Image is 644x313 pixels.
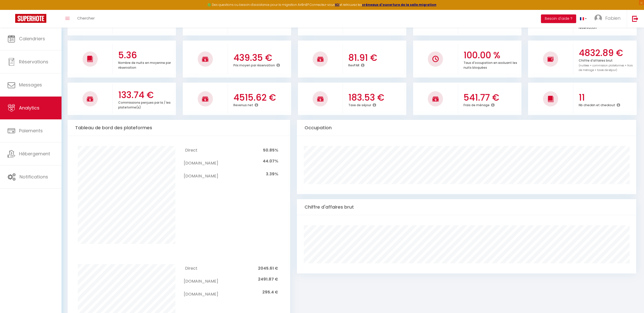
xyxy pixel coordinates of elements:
[184,264,218,273] td: Direct
[184,273,218,286] td: [DOMAIN_NAME]
[118,90,175,100] h3: 133.74 €
[464,102,490,107] p: Frais de ménage
[579,48,635,58] h3: 4832.89 €
[15,14,46,23] img: Super Booking
[579,92,635,103] h3: 11
[632,15,638,22] img: logout
[262,289,278,295] span: 295.4 €
[263,147,278,153] span: 50.85%
[233,62,275,67] p: Prix moyen par réservation
[184,286,218,299] td: [DOMAIN_NAME]
[362,3,436,7] a: créneaux d'ouverture de la salle migration
[263,158,278,164] span: 44.07%
[233,102,253,107] p: Revenus net
[591,10,627,28] a: ... Fabien
[579,57,633,72] p: Chiffre d'affaires brut
[118,60,171,70] p: Nombre de nuits en moyenne par réservation
[297,120,636,136] div: Occupation
[19,174,48,180] span: Notifications
[258,265,278,271] span: 2045.61 €
[464,92,520,103] h3: 541.77 €
[348,62,359,67] p: RevPAR
[594,14,602,22] img: ...
[233,92,290,103] h3: 4515.62 €
[19,35,45,42] span: Calendriers
[73,10,98,28] a: Chercher
[19,151,50,157] span: Hébergement
[579,102,615,107] p: Nb checkin et checkout
[184,146,218,155] td: Direct
[258,276,278,282] span: 2491.87 €
[19,127,43,134] span: Paiements
[579,20,631,30] p: Nombre moyen de voyageurs par réservation
[184,155,218,168] td: [DOMAIN_NAME]
[4,2,19,17] button: Ouvrir le widget de chat LiveChat
[297,199,636,215] div: Chiffre d'affaires brut
[68,120,290,136] div: Tableau de bord des plateformes
[184,168,218,181] td: [DOMAIN_NAME]
[348,102,371,107] p: Taxe de séjour
[432,56,439,62] img: NO IMAGE
[464,60,517,70] p: Taux d'occupation en excluant les nuits bloquées
[579,64,633,72] span: (nuitées + commission plateformes + frais de ménage + taxes de séjour)
[77,15,95,21] span: Chercher
[548,56,554,62] img: NO IMAGE
[19,59,48,65] span: Réservations
[118,50,175,61] h3: 5.36
[335,3,339,7] a: ICI
[233,52,290,63] h3: 439.35 €
[464,50,520,61] h3: 100.00 %
[118,99,171,109] p: Commissions perçues par la / les plateforme(s)
[541,14,576,23] button: Besoin d'aide ?
[19,105,39,111] span: Analytics
[605,15,620,21] span: Fabien
[348,92,405,103] h3: 183.53 €
[266,171,278,177] span: 3.39%
[19,82,42,88] span: Messages
[348,52,405,63] h3: 81.91 €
